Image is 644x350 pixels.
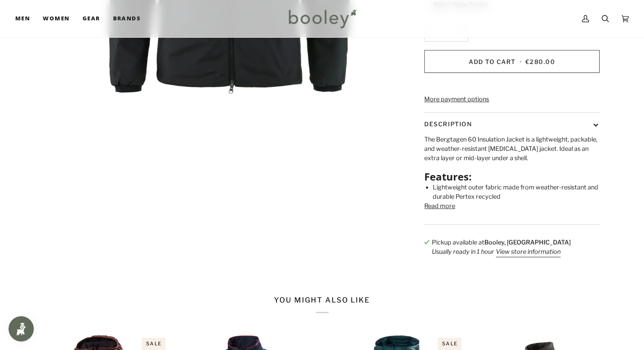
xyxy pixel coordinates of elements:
p: Usually ready in 1 hour [432,247,571,257]
p: The Bergtagen 60 Insulation Jacket is a lightweight, packable, and weather-resistant [MEDICAL_DAT... [424,135,600,163]
h2: Features: [424,170,600,183]
span: €280.00 [525,58,556,65]
span: • [517,58,523,65]
span: Gear [83,14,100,23]
button: Description [424,113,600,135]
iframe: Button to open loyalty program pop-up [8,316,34,342]
p: Pickup available at [432,238,571,247]
span: Men [15,14,30,23]
button: Add to Cart • €280.00 [424,50,600,73]
span: Brands [113,14,141,23]
strong: Booley, [GEOGRAPHIC_DATA] [484,239,571,246]
div: Sale [142,338,166,350]
span: Women [43,14,69,23]
span: Add to Cart [469,58,516,65]
h2: You might also like [30,296,614,313]
button: View store information [496,247,561,257]
div: Sale [438,338,462,350]
img: Booley [285,6,359,31]
button: Read more [424,202,455,211]
li: Lightweight outer fabric made from weather-resistant and durable Pertex recycled [433,183,600,201]
a: More payment options [424,95,600,104]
